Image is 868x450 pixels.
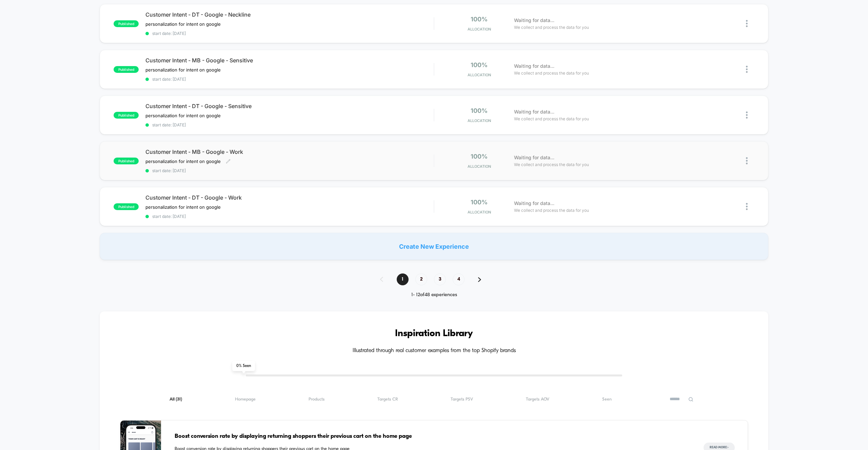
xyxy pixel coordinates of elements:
[478,277,481,282] img: pagination forward
[468,210,491,214] span: Allocation
[145,77,434,82] span: start date: [DATE]
[397,273,409,285] span: 1
[514,200,554,207] span: Waiting for data...
[232,361,255,371] span: 0 % Seen
[377,397,398,402] span: Targets CR
[120,328,748,339] h3: Inspiration Library
[145,31,434,36] span: start date: [DATE]
[175,432,690,441] span: Boost conversion rate by displaying returning shoppers their previous cart on the home page
[145,148,434,155] span: Customer Intent - MB - Google - Work
[746,20,748,27] img: close
[235,397,256,402] span: Homepage
[746,157,748,164] img: close
[471,153,488,160] span: 100%
[145,113,221,118] span: personalization for intent on google
[145,214,434,219] span: start date: [DATE]
[526,397,549,402] span: Targets AOV
[114,112,139,119] span: published
[471,199,488,206] span: 100%
[114,20,139,27] span: published
[434,273,446,285] span: 3
[746,203,748,210] img: close
[145,57,434,64] span: Customer Intent - MB - Google - Sensitive
[746,66,748,73] img: close
[451,397,473,402] span: Targets PSV
[170,397,182,402] span: All
[145,103,434,109] span: Customer Intent - DT - Google - Sensitive
[514,116,589,122] span: We collect and process the data for you
[120,348,748,354] h4: Illustrated through real customer examples from the top Shopify brands
[145,168,434,173] span: start date: [DATE]
[471,16,488,23] span: 100%
[415,273,427,285] span: 2
[145,194,434,201] span: Customer Intent - DT - Google - Work
[514,154,554,161] span: Waiting for data...
[468,164,491,169] span: Allocation
[514,70,589,76] span: We collect and process the data for you
[145,11,434,18] span: Customer Intent - DT - Google - Neckline
[514,24,589,30] span: We collect and process the data for you
[746,111,748,119] img: close
[602,397,612,402] span: Seen
[100,233,768,260] div: Create New Experience
[468,73,491,77] span: Allocation
[176,397,182,402] span: ( 31 )
[514,62,554,70] span: Waiting for data...
[309,397,324,402] span: Products
[145,122,434,127] span: start date: [DATE]
[468,118,491,123] span: Allocation
[114,203,139,210] span: published
[468,27,491,32] span: Allocation
[514,17,554,24] span: Waiting for data...
[145,67,221,73] span: personalization for intent on google
[453,273,465,285] span: 4
[145,204,221,210] span: personalization for intent on google
[373,292,495,298] div: 1 - 12 of 48 experiences
[471,107,488,114] span: 100%
[514,161,589,168] span: We collect and process the data for you
[114,158,139,164] span: published
[471,61,488,68] span: 100%
[145,21,221,27] span: personalization for intent on google
[514,207,589,213] span: We collect and process the data for you
[114,66,139,73] span: published
[145,159,221,164] span: personalization for intent on google
[514,108,554,116] span: Waiting for data...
